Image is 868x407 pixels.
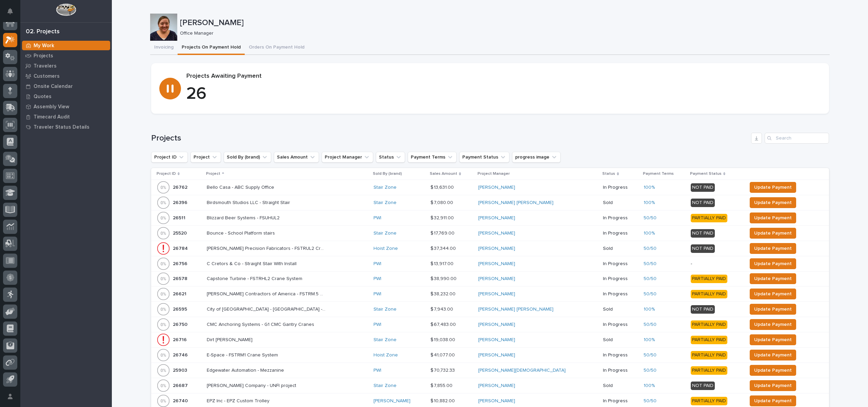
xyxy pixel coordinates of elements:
div: Search [765,133,829,144]
p: 26 [186,84,821,104]
p: $ 17,769.00 [430,229,456,236]
p: 25903 [173,366,188,373]
a: Projects [20,51,112,61]
p: $ 7,080.00 [430,199,455,206]
button: Sold By (brand) [224,152,271,163]
a: 100% [644,337,655,343]
a: Traveler Status Details [20,122,112,132]
p: Blizzard Beer Systems - FSUHUL2 [207,214,281,221]
a: [PERSON_NAME] [478,261,515,267]
a: Quotes [20,91,112,101]
span: Update Payment [754,382,792,390]
a: Stair Zone [374,337,397,343]
tr: 2659526595 City of [GEOGRAPHIC_DATA] - [GEOGRAPHIC_DATA] - Straight StairCity of [GEOGRAPHIC_DATA... [151,302,829,317]
p: 26750 [173,320,189,328]
a: 50/50 [644,246,657,252]
p: In Progress [603,276,638,282]
p: Dirt [PERSON_NAME] [207,336,254,343]
a: Stair Zone [374,200,397,206]
span: Update Payment [754,214,792,222]
tr: 2671626716 Dirt [PERSON_NAME]Dirt [PERSON_NAME] Stair Zone $ 19,038.00$ 19,038.00 [PERSON_NAME] S... [151,332,829,348]
p: $ 13,917.00 [430,260,455,267]
p: $ 7,855.00 [430,382,454,389]
tr: 2657826578 Capstone Turbine - FSTRHL2 Crane SystemCapstone Turbine - FSTRHL2 Crane System PWI $ 3... [151,271,829,286]
a: [PERSON_NAME] [478,276,515,282]
button: Update Payment [750,395,796,406]
span: Update Payment [754,229,792,237]
p: Status [602,170,615,178]
span: Update Payment [754,320,792,329]
button: Project Manager [322,152,373,163]
button: Update Payment [750,273,796,284]
p: In Progress [603,352,638,358]
span: Update Payment [754,183,792,191]
button: Update Payment [750,334,796,345]
a: PWI [374,276,381,282]
button: Update Payment [750,243,796,254]
span: Update Payment [754,290,792,298]
p: Timecard Audit [34,114,70,120]
p: Customers [34,73,60,79]
a: 100% [644,383,655,389]
a: PWI [374,368,381,373]
a: PWI [374,322,381,328]
p: 26511 [173,214,187,221]
p: EPZ Inc - EPZ Custom Trolley [207,397,271,404]
a: 100% [644,307,655,312]
button: Update Payment [750,212,796,223]
button: Orders On Payment Hold [245,41,308,55]
p: In Progress [603,230,638,236]
a: Customers [20,71,112,81]
div: NOT PAID [691,183,715,192]
p: $ 37,344.00 [430,244,457,252]
a: [PERSON_NAME] [478,230,515,236]
p: [PERSON_NAME] Company - UNFI project [207,382,298,389]
a: 50/50 [644,276,657,282]
p: C Cretors & Co - Straight Stair With Install [207,260,298,267]
a: Hoist Zone [374,246,398,252]
button: Payment Status [459,152,509,163]
button: Update Payment [750,380,796,391]
p: Sold [603,337,638,343]
div: Notifications [8,8,17,19]
p: In Progress [603,398,638,404]
p: In Progress [603,322,638,328]
p: Sold [603,200,638,206]
p: My Work [34,43,54,49]
p: Sold [603,307,638,312]
p: $ 38,232.00 [430,290,457,297]
img: Workspace Logo [56,3,76,16]
a: 50/50 [644,322,657,328]
div: PARTIALLY PAID [691,397,727,405]
p: $ 10,882.00 [430,397,456,404]
button: Projects On Payment Hold [178,41,245,55]
p: Project Manager [478,170,510,178]
p: 26396 [173,199,189,206]
a: 50/50 [644,398,657,404]
p: 26621 [173,290,188,297]
a: Hoist Zone [374,352,398,358]
p: Sold [603,383,638,389]
a: 50/50 [644,215,657,221]
p: In Progress [603,368,638,373]
tr: 2674626746 E-Space - FSTRM1 Crane SystemE-Space - FSTRM1 Crane System Hoist Zone $ 41,077.00$ 41,... [151,348,829,363]
a: PWI [374,261,381,267]
a: My Work [20,40,112,51]
a: 50/50 [644,291,657,297]
span: Update Payment [754,351,792,359]
a: Stair Zone [374,307,397,312]
p: 26687 [173,382,189,389]
p: 26595 [173,305,188,312]
a: PWI [374,215,381,221]
p: Project [206,170,220,178]
div: 02. Projects [26,28,60,36]
span: Update Payment [754,397,792,405]
button: Update Payment [750,258,796,269]
p: City of [GEOGRAPHIC_DATA] - [GEOGRAPHIC_DATA] - Straight Stair [207,305,327,312]
button: Update Payment [750,304,796,315]
div: NOT PAID [691,244,715,253]
tr: 2662126621 [PERSON_NAME] Contractors of America - FSTRM.5 Crane System[PERSON_NAME] Contractors o... [151,286,829,302]
span: Update Payment [754,244,792,253]
button: Update Payment [750,350,796,360]
button: Update Payment [750,228,796,239]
